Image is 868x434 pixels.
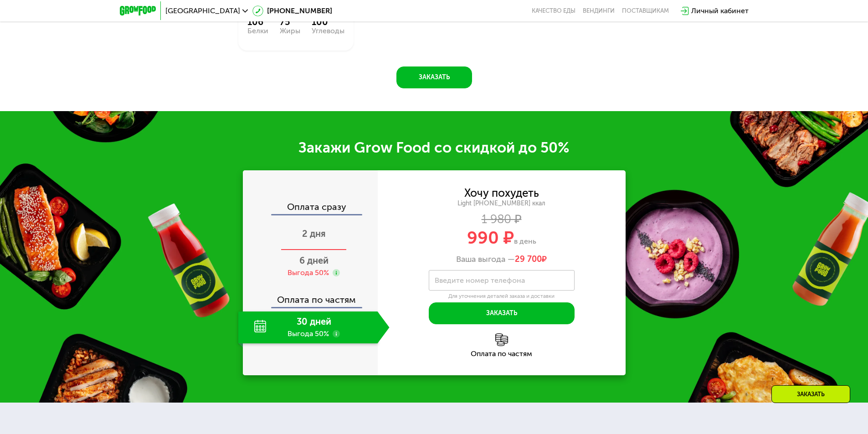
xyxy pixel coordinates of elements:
div: Выгода 50% [288,268,329,278]
div: Оплата по частям [244,286,378,307]
div: Хочу похудеть [464,188,539,198]
div: Жиры [280,27,300,35]
span: 990 ₽ [467,227,514,248]
div: Light [PHONE_NUMBER] ккал [378,199,626,208]
button: Заказать [396,66,472,88]
span: 29 700 [515,254,542,264]
div: Для уточнения деталей заказа и доставки [429,293,575,300]
span: ₽ [515,255,547,265]
div: 75 [280,16,300,27]
button: Заказать [429,302,575,324]
img: l6xcnZfty9opOoJh.png [495,333,508,346]
div: Оплата сразу [244,202,378,214]
div: Оплата по частям [378,350,626,357]
span: 2 дня [302,228,326,239]
div: Заказать [771,385,850,403]
div: 106 [247,16,268,27]
div: 100 [312,16,344,27]
a: [PHONE_NUMBER] [252,5,332,16]
span: в день [514,237,536,245]
span: 6 дней [299,255,329,266]
div: поставщикам [622,7,669,15]
a: Качество еды [532,7,575,15]
span: [GEOGRAPHIC_DATA] [165,7,240,15]
div: Углеводы [312,27,344,35]
label: Введите номер телефона [435,278,525,283]
div: 1 980 ₽ [378,214,626,225]
a: Вендинги [583,7,615,15]
div: Ваша выгода — [378,255,626,265]
div: Личный кабинет [691,5,749,16]
div: Белки [247,27,268,35]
